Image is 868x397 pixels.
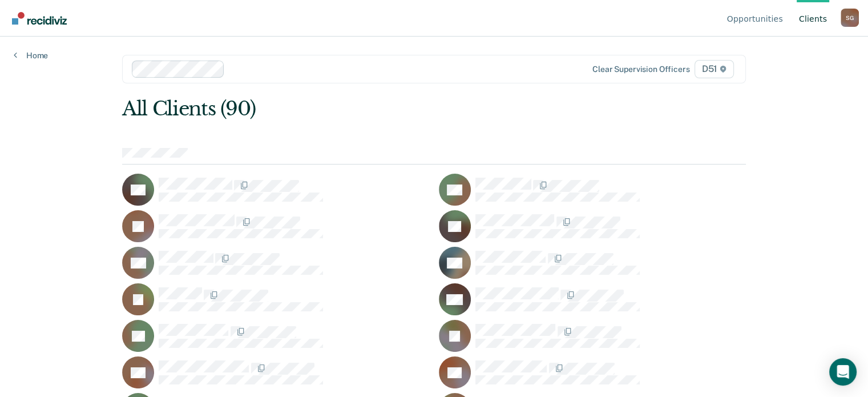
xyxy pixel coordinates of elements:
[695,60,734,78] span: D51
[841,9,859,27] div: S G
[829,358,857,386] div: Open Intercom Messenger
[592,65,689,74] div: Clear supervision officers
[122,97,621,121] div: All Clients (90)
[12,12,67,25] img: Recidiviz
[14,50,48,61] a: Home
[841,9,859,27] button: Profile dropdown button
